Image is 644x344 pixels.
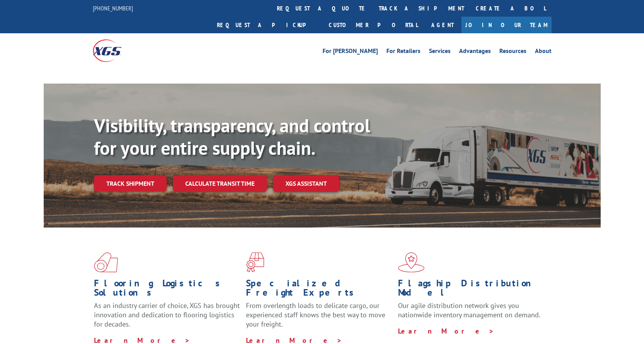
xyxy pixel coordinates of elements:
a: Request a pickup [211,17,323,33]
a: Learn More > [398,327,494,335]
a: Calculate transit time [173,175,267,192]
a: [PHONE_NUMBER] [93,4,133,12]
h1: Flooring Logistics Solutions [94,279,240,301]
h1: Flagship Distribution Model [398,279,544,301]
a: Advantages [459,48,491,56]
a: About [535,48,552,56]
a: Track shipment [94,175,167,192]
b: Visibility, transparency, and control for your entire supply chain. [94,113,370,160]
img: xgs-icon-total-supply-chain-intelligence-red [94,252,118,272]
a: XGS ASSISTANT [273,175,339,192]
a: Resources [499,48,526,56]
img: xgs-icon-focused-on-flooring-red [246,252,264,272]
a: For [PERSON_NAME] [323,48,378,56]
a: Customer Portal [323,17,424,33]
h1: Specialized Freight Experts [246,279,392,301]
a: Join Our Team [461,17,552,33]
span: Our agile distribution network gives you nationwide inventory management on demand. [398,301,540,319]
a: Services [429,48,451,56]
span: As an industry carrier of choice, XGS has brought innovation and dedication to flooring logistics... [94,301,240,329]
a: For Retailers [386,48,420,56]
a: Agent [424,17,461,33]
p: From overlength loads to delicate cargo, our experienced staff knows the best way to move your fr... [246,301,392,335]
img: xgs-icon-flagship-distribution-model-red [398,252,425,272]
